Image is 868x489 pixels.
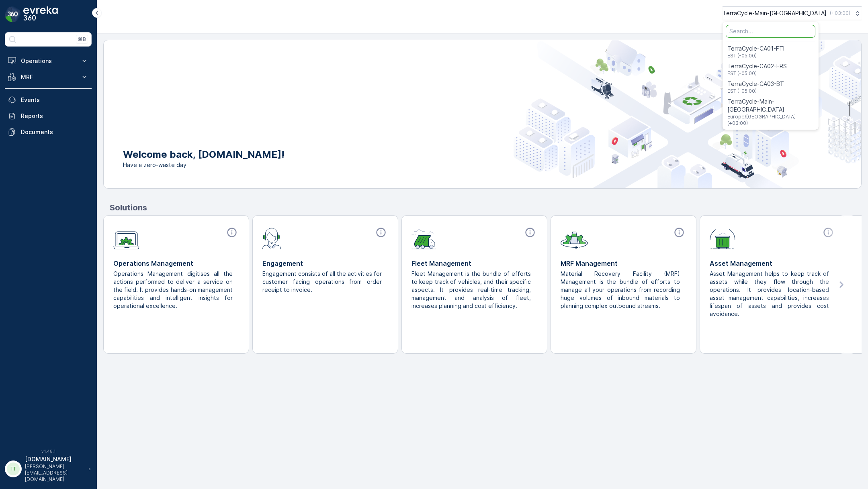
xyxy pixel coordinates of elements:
span: TerraCycle-CA02-ERS [727,62,787,70]
span: TerraCycle-CA03-BT [727,80,784,88]
button: Operations [5,53,92,69]
span: TerraCycle-Main-[GEOGRAPHIC_DATA] [727,98,814,114]
p: Fleet Management is the bundle of efforts to keep track of vehicles, and their specific aspects. ... [411,270,531,310]
button: TT[DOMAIN_NAME][PERSON_NAME][EMAIL_ADDRESS][DOMAIN_NAME] [5,455,92,483]
img: module-icon [561,227,588,249]
span: EST (-05:00) [727,88,784,94]
div: TT [7,463,20,475]
span: Have a zero-waste day [123,161,285,169]
p: Engagement consists of all the activities for customer facing operations from order receipt to in... [262,270,382,294]
ul: Menu [723,22,819,130]
button: MRF [5,69,92,85]
span: Europe/[GEOGRAPHIC_DATA] (+03:00) [727,114,814,126]
span: TerraCycle-CA01-FTI [727,45,784,53]
img: module-icon [710,227,735,249]
p: MRF Management [561,259,686,268]
a: Events [5,92,92,108]
a: Reports [5,108,92,124]
img: module-icon [411,227,436,249]
p: Documents [21,128,88,136]
p: Operations Management digitises all the actions performed to deliver a service on the field. It p... [113,270,233,310]
p: Events [21,96,88,104]
a: Documents [5,124,92,140]
p: Engagement [262,259,388,268]
input: Search... [726,25,815,38]
button: TerraCycle-Main-[GEOGRAPHIC_DATA](+03:00) [723,6,862,20]
p: MRF [21,73,76,81]
span: EST (-05:00) [727,70,787,77]
p: [PERSON_NAME][EMAIL_ADDRESS][DOMAIN_NAME] [25,463,84,483]
img: logo [5,6,21,22]
span: v 1.48.1 [5,449,92,454]
p: TerraCycle-Main-[GEOGRAPHIC_DATA] [723,9,827,17]
img: logo_dark-DEwI_e13.png [23,6,58,22]
img: city illustration [514,40,861,188]
p: Solutions [110,202,862,214]
p: Material Recovery Facility (MRF) Management is the bundle of efforts to manage all your operation... [561,270,680,310]
p: Fleet Management [411,259,537,268]
p: [DOMAIN_NAME] [25,455,84,463]
p: Asset Management [710,259,835,268]
p: ( +03:00 ) [830,10,850,16]
p: ⌘B [78,36,86,43]
span: EST (-05:00) [727,53,784,59]
img: module-icon [113,227,139,250]
p: Reports [21,112,88,120]
p: Operations Management [113,259,239,268]
p: Operations [21,57,76,65]
img: module-icon [262,227,281,249]
p: Asset Management helps to keep track of assets while they flow through the operations. It provide... [710,270,829,318]
p: Welcome back, [DOMAIN_NAME]! [123,148,285,161]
